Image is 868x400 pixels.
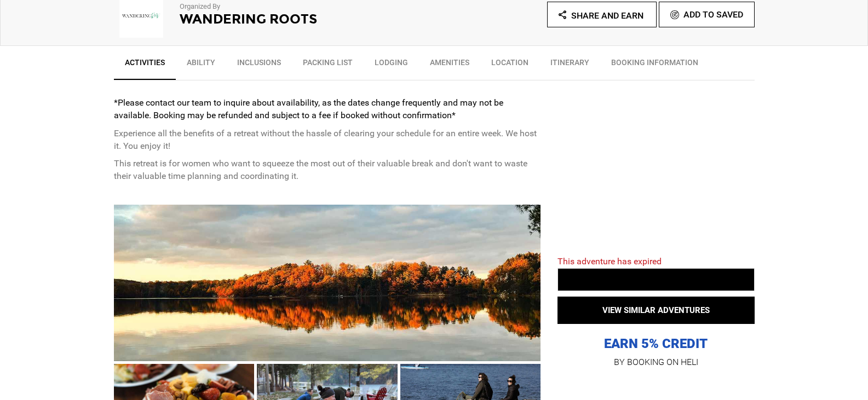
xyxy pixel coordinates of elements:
a: Inclusions [226,51,292,79]
p: Organized By [180,2,404,12]
span: Share and Earn [571,10,643,21]
a: Ability [176,51,226,79]
a: Amenities [419,51,480,79]
p: This retreat is for women who want to squeeze the most out of their valuable break and don't want... [114,158,541,183]
p: BY BOOKING ON HELI [557,355,755,370]
a: BOOKING INFORMATION [600,51,709,79]
h2: Wandering Roots [180,12,404,26]
button: VIEW SIMILAR ADVENTURES [557,297,755,324]
a: Lodging [364,51,419,79]
span: This adventure has expired [557,256,662,266]
span: Add To Saved [683,9,743,20]
a: Itinerary [539,51,600,79]
a: Activities [114,51,176,80]
a: Location [480,51,539,79]
p: Experience all the benefits of a retreat without the hassle of clearing your schedule for an enti... [114,127,541,153]
strong: *Please contact our team to inquire about availability, as the dates change frequently and may no... [114,97,503,120]
a: Packing List [292,51,364,79]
